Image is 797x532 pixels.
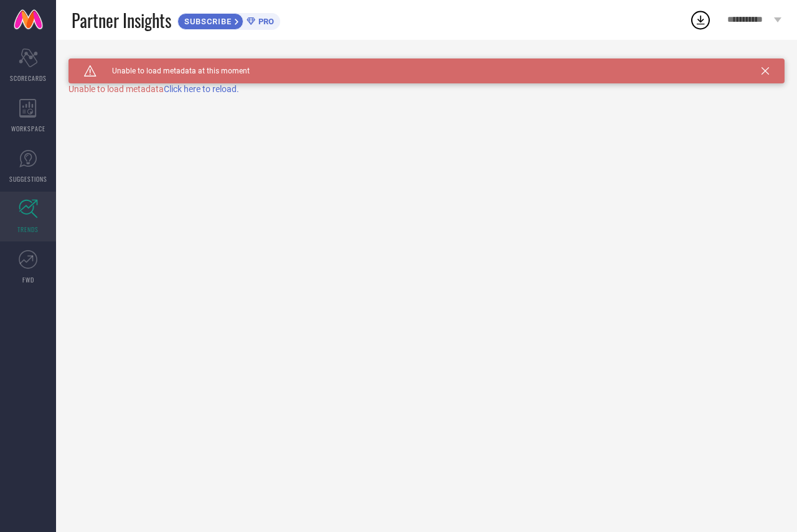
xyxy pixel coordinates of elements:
span: PRO [255,17,274,26]
span: WORKSPACE [11,124,45,133]
span: Partner Insights [72,7,171,33]
span: FWD [22,275,34,284]
span: Unable to load metadata at this moment [97,67,250,75]
div: Open download list [689,9,712,31]
span: TRENDS [17,225,39,234]
a: SUBSCRIBEPRO [177,10,280,30]
span: SCORECARDS [10,73,47,83]
div: Unable to load metadata [68,84,785,94]
h1: TRENDS [68,58,105,68]
span: Click here to reload. [164,84,239,94]
span: SUGGESTIONS [9,174,47,184]
span: SUBSCRIBE [178,17,235,26]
